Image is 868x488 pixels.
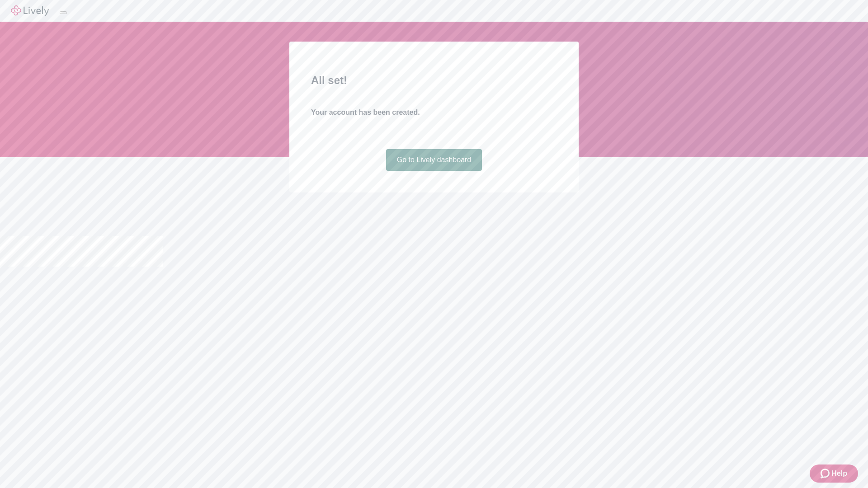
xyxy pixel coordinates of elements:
[11,5,49,16] img: Lively
[60,11,67,14] button: Log out
[386,149,482,171] a: Go to Lively dashboard
[810,465,858,483] button: Zendesk support iconHelp
[311,107,557,118] h4: Your account has been created.
[311,72,557,89] h2: All set!
[831,468,847,479] span: Help
[821,468,831,479] svg: Zendesk support icon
